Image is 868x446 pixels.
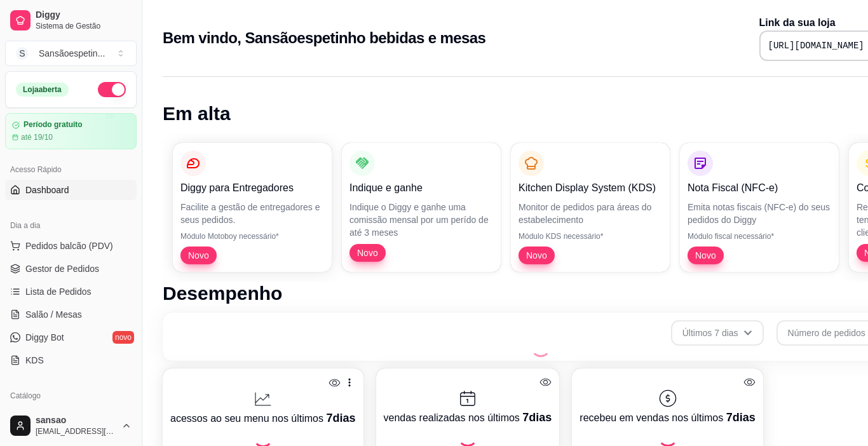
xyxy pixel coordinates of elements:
p: Kitchen Display System (KDS) [519,180,662,196]
span: Sistema de Gestão [36,21,132,31]
a: Salão / Mesas [5,304,137,325]
a: Gestor de Pedidos [5,259,137,279]
a: Lista de Pedidos [5,281,137,302]
p: Módulo fiscal necessário* [688,231,831,241]
button: Pedidos balcão (PDV) [5,236,137,256]
span: 7 dias [522,411,552,424]
button: Alterar Status [98,82,126,97]
p: acessos ao seu menu nos últimos [170,409,356,427]
pre: [URL][DOMAIN_NAME] [768,39,864,52]
p: Facilite a gestão de entregadores e seus pedidos. [180,201,324,226]
span: Novo [183,249,214,262]
h2: Bem vindo, Sansãoespetinho bebidas e mesas [163,28,485,48]
a: Período gratuitoaté 19/10 [5,113,137,149]
p: Emita notas fiscais (NFC-e) do seus pedidos do Diggy [688,201,831,226]
a: KDS [5,350,137,370]
span: Novo [352,247,383,259]
span: KDS [25,354,44,367]
span: Pedidos balcão (PDV) [25,240,113,252]
span: Dashboard [25,184,69,196]
div: Sansãoespetin ... [39,47,105,60]
p: Monitor de pedidos para áreas do estabelecimento [519,201,662,226]
div: Loading [531,337,551,357]
div: Acesso Rápido [5,159,137,180]
span: S [16,47,29,60]
a: DiggySistema de Gestão [5,5,137,36]
button: Nota Fiscal (NFC-e)Emita notas fiscais (NFC-e) do seus pedidos do DiggyMódulo fiscal necessário*Novo [680,143,839,272]
a: Diggy Botnovo [5,327,137,348]
a: Dashboard [5,180,137,200]
p: vendas realizadas nos últimos [384,409,552,426]
p: Módulo KDS necessário* [519,231,662,241]
span: Lista de Pedidos [25,285,92,298]
span: Diggy [36,10,132,21]
div: Catálogo [5,386,137,406]
article: até 19/10 [21,132,53,142]
div: Dia a dia [5,215,137,236]
span: [EMAIL_ADDRESS][DOMAIN_NAME] [36,426,116,436]
p: Módulo Motoboy necessário* [180,231,324,241]
button: Select a team [5,41,137,66]
span: Salão / Mesas [25,308,82,321]
button: Kitchen Display System (KDS)Monitor de pedidos para áreas do estabelecimentoMódulo KDS necessário... [511,143,670,272]
span: 7 dias [326,412,355,424]
article: Período gratuito [24,120,83,130]
p: Indique e ganhe [349,180,493,196]
button: Indique e ganheIndique o Diggy e ganhe uma comissão mensal por um perído de até 3 mesesNovo [342,143,501,272]
span: Diggy Bot [25,331,64,344]
span: sansao [36,415,116,426]
span: Novo [521,249,552,262]
p: Indique o Diggy e ganhe uma comissão mensal por um perído de até 3 meses [349,201,493,239]
span: Gestor de Pedidos [25,262,99,275]
span: 7 dias [726,411,756,424]
p: recebeu em vendas nos últimos [580,409,755,426]
button: Últimos 7 dias [671,320,764,346]
div: Loja aberta [16,83,69,97]
span: Novo [690,249,721,262]
button: Diggy para EntregadoresFacilite a gestão de entregadores e seus pedidos.Módulo Motoboy necessário... [173,143,332,272]
button: sansao[EMAIL_ADDRESS][DOMAIN_NAME] [5,410,137,441]
p: Nota Fiscal (NFC-e) [688,180,831,196]
p: Diggy para Entregadores [180,180,324,196]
